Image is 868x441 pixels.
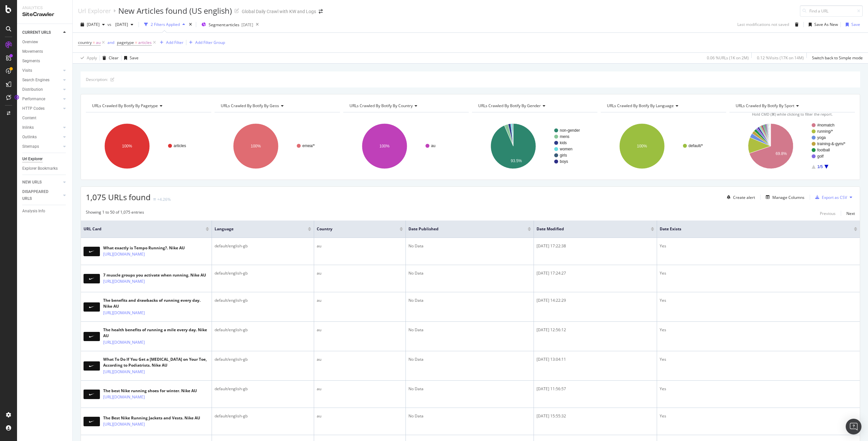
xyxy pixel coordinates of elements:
text: #nomatch [817,123,835,127]
div: [DATE] 14:22:29 [537,297,654,303]
div: Yes [660,386,857,392]
div: DISAPPEARED URLS [22,188,55,202]
h4: URLs Crawled By Botify By sport [734,101,849,111]
text: girls [560,153,567,158]
div: au [317,297,403,303]
div: Next [846,211,855,216]
text: 1/5 [817,164,823,169]
div: [DATE] 17:24:27 [537,270,654,276]
svg: A chart. [729,118,855,175]
h4: URLs Crawled By Botify By language [606,101,720,111]
span: au [96,38,101,47]
span: URL Card [84,226,204,232]
span: URLs Crawled By Botify By sport [736,103,794,108]
a: Outlinks [22,134,61,141]
a: Performance [22,96,61,103]
text: football [817,148,830,152]
text: 100% [380,144,390,148]
div: Previous [820,211,836,216]
div: au [317,386,403,392]
text: emea/* [302,144,315,148]
div: A chart. [343,118,469,175]
span: URLs Crawled By Botify By geos [221,103,279,108]
div: What To Do If You Get a [MEDICAL_DATA] on Your Toe, According to Podiatrists. Nike AU [103,356,209,368]
button: Export as CSV [813,192,847,202]
div: HTTP Codes [22,105,45,112]
div: No Data [408,413,531,419]
text: default/* [689,144,703,148]
button: Save [122,53,139,63]
div: Explorer Bookmarks [22,165,58,172]
a: HTTP Codes [22,105,61,112]
a: DISAPPEARED URLS [22,188,61,202]
div: Save [130,55,139,61]
div: No Data [408,356,531,362]
div: Add Filter Group [195,40,225,45]
button: Save As New [806,19,838,30]
div: What exactly is Tempo Running?. Nike AU [103,245,185,251]
a: NEW URLS [22,179,61,186]
button: 2 Filters Applied [142,19,188,30]
span: URLs Crawled By Botify By country [349,103,413,108]
text: non-gender [560,128,580,133]
span: 1,075 URLs found [86,192,151,202]
span: vs [107,22,113,27]
div: Manage Columns [772,195,804,200]
a: Distribution [22,86,61,93]
div: au [317,413,403,419]
div: Showing 1 to 50 of 1,075 entries [86,209,144,217]
a: Visits [22,67,61,74]
div: Outlinks [22,134,37,141]
div: 7 muscle groups you activate when running. Nike AU [103,272,206,278]
div: NEW URLS [22,179,42,186]
button: Add Filter [157,39,183,47]
button: Previous [820,209,836,217]
span: pagetype [117,40,134,45]
button: [DATE] [113,19,136,30]
a: Search Engines [22,77,61,84]
div: default/english-gb [215,327,311,333]
text: training-&-gym/* [817,142,845,146]
div: The Best Nike Running Jackets and Vests. Nike AU [103,415,200,421]
div: SiteCrawler [22,11,67,18]
div: [DATE] 13:04:11 [537,356,654,362]
div: No Data [408,270,531,276]
div: Inlinks [22,124,34,131]
img: main image [84,332,100,341]
a: Inlinks [22,124,61,131]
text: women [559,147,573,151]
button: Save [843,19,860,30]
button: Segment:articles[DATE] [199,19,253,30]
span: URLs Crawled By Botify By pagetype [92,103,158,108]
div: Performance [22,96,45,103]
a: Explorer Bookmarks [22,165,68,172]
div: Movements [22,48,43,55]
span: Hold CMD (⌘) while clicking to filter the report. [752,112,833,117]
text: au [431,144,435,148]
div: 0.12 % Visits ( 17K on 14M ) [757,55,804,61]
div: default/english-gb [215,297,311,303]
a: [URL][DOMAIN_NAME] [103,251,145,258]
div: Yes [660,297,857,303]
a: [URL][DOMAIN_NAME] [103,421,145,428]
text: golf [817,154,824,159]
img: main image [84,247,100,256]
input: Find a URL [800,5,863,17]
div: au [317,270,403,276]
text: 100% [637,144,647,148]
text: 69.8% [776,151,787,156]
a: Url Explorer [78,7,111,14]
img: main image [84,302,100,312]
div: The best Nike running shoes for winter. Nike AU [103,388,197,394]
div: times [188,21,193,28]
div: Yes [660,327,857,333]
div: au [317,327,403,333]
span: Segment: articles [209,22,239,28]
div: Last modifications not saved [737,22,789,27]
div: 0.06 % URLs ( 1K on 2M ) [707,55,749,61]
img: main image [84,361,100,371]
a: Url Explorer [22,156,68,163]
div: New Articles found (US english) [118,5,232,16]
